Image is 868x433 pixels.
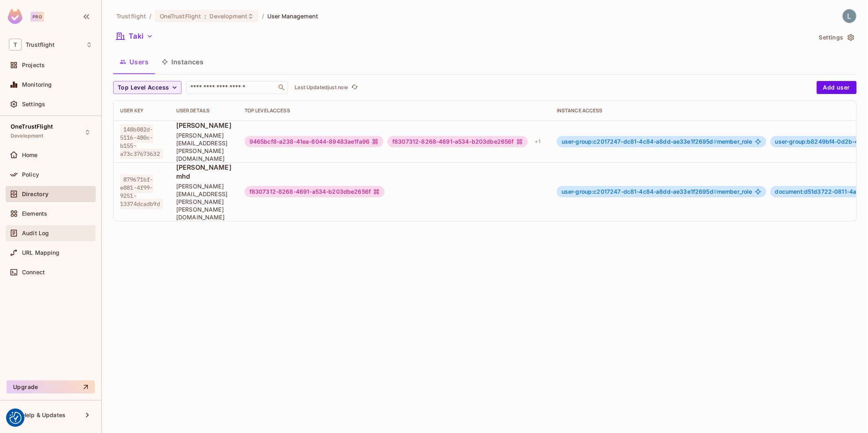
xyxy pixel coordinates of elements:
[562,188,752,195] span: member_role
[210,12,247,20] span: Development
[11,133,44,139] span: Development
[176,163,232,181] span: [PERSON_NAME] mhd
[176,182,232,221] span: [PERSON_NAME][EMAIL_ADDRESS][PERSON_NAME][PERSON_NAME][DOMAIN_NAME]
[113,81,181,94] button: Top Level Access
[843,9,856,23] img: Lewis Youl
[817,81,857,94] button: Add user
[713,188,717,195] span: #
[11,123,53,130] span: OneTrustFlight
[22,171,39,178] span: Policy
[118,83,169,93] span: Top Level Access
[22,230,49,236] span: Audit Log
[562,188,717,195] span: user-group:c2017247-dc81-4c84-a8dd-ae33e1f2695d
[22,249,60,256] span: URL Mapping
[295,84,348,91] p: Last Updated just now
[120,124,163,159] span: 148b082d-5116-480c-b155-a73c37673632
[9,412,22,424] button: Consent Preferences
[155,52,210,72] button: Instances
[387,136,527,147] div: f8307312-8268-4691-a534-b203dbe2656f
[562,138,717,145] span: user-group:c2017247-dc81-4c84-a8dd-ae33e1f2695d
[176,107,232,114] div: User Details
[22,191,48,197] span: Directory
[22,101,45,107] span: Settings
[350,83,359,92] button: refresh
[120,174,163,209] span: 879671bf-e881-4f99-9251-13374dcadb9d
[113,52,155,72] button: Users
[7,381,95,394] button: Upgrade
[204,13,207,20] span: :
[713,138,717,145] span: #
[9,412,22,424] img: Revisit consent button
[8,9,22,24] img: SReyMgAAAABJRU5ErkJggg==
[26,42,55,48] span: Workspace: Trustflight
[351,83,358,92] span: refresh
[245,107,544,114] div: Top Level Access
[22,412,66,418] span: Help & Updates
[9,39,22,50] span: T
[22,81,52,88] span: Monitoring
[149,12,151,20] li: /
[245,186,385,197] div: f8307312-8268-4691-a534-b203dbe2656f
[176,121,232,130] span: [PERSON_NAME]
[816,31,857,44] button: Settings
[120,107,163,114] div: User Key
[160,12,201,20] span: OneTrustFlight
[22,62,45,68] span: Projects
[22,152,38,158] span: Home
[22,269,45,276] span: Connect
[348,83,359,92] span: Click to refresh data
[31,12,44,22] div: Pro
[262,12,264,20] li: /
[267,12,318,20] span: User Management
[116,12,146,20] span: the active workspace
[245,136,383,147] div: 9465bcf8-a238-41ea-8044-89483ae1fa96
[113,30,156,43] button: Taki
[22,210,47,217] span: Elements
[562,138,752,145] span: member_role
[176,131,232,162] span: [PERSON_NAME][EMAIL_ADDRESS][PERSON_NAME][DOMAIN_NAME]
[532,135,544,148] div: + 1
